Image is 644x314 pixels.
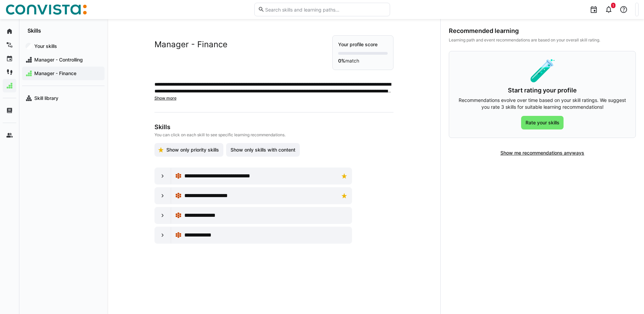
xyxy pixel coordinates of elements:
[457,97,627,110] p: Recommendations evolve over time based on your skill ratings. We suggest you rate 3 skills for su...
[612,3,614,7] span: 1
[449,37,636,43] div: Learning path and event recommendations are based on your overall skill rating.
[154,132,392,138] p: You can click on each skill to see specific learning recommendations.
[264,6,386,13] input: Search skills and learning paths…
[154,95,177,101] span: Show more
[229,146,296,153] span: Show only skills with content
[154,143,224,157] button: Show only priority skills
[449,27,636,35] div: Recommended learning
[154,39,227,50] h2: Manager - Finance
[338,41,388,48] p: Your profile score
[338,57,388,64] p: match
[338,58,345,64] strong: 0%
[457,59,627,81] div: 🧪
[165,146,220,153] span: Show only priority skills
[33,56,101,63] span: Manager - Controlling
[226,143,300,157] button: Show only skills with content
[457,87,627,94] h3: Start rating your profile
[499,150,585,156] span: Show me recommendations anyways
[496,146,589,160] button: Show me recommendations anyways
[525,119,560,126] span: Rate your skills
[154,123,392,131] h3: Skills
[33,70,101,77] span: Manager - Finance
[521,116,564,129] button: Rate your skills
